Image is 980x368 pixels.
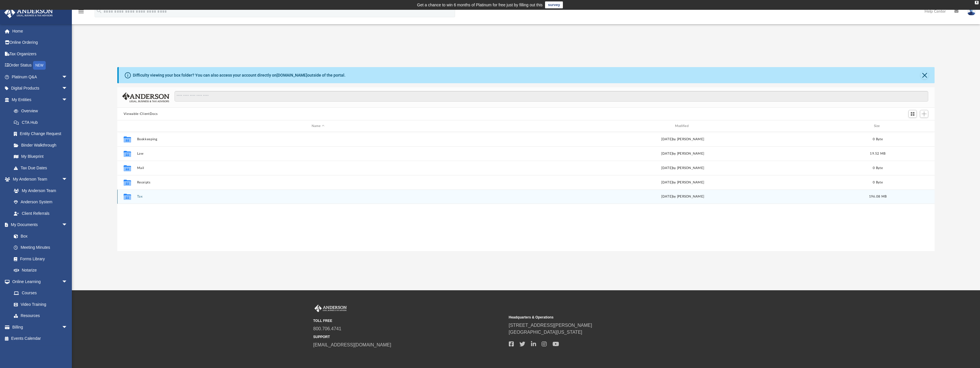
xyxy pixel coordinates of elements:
[8,139,76,151] a: Binder Walkthrough
[120,124,134,129] div: id
[96,8,102,14] i: search
[509,323,592,328] a: [STREET_ADDRESS][PERSON_NAME]
[8,253,70,265] a: Forms Library
[4,219,73,231] a: My Documentsarrow_drop_down
[892,124,932,129] div: id
[62,276,73,288] span: arrow_drop_down
[62,71,73,83] span: arrow_drop_down
[8,287,73,299] a: Courses
[137,124,499,129] div: Name
[8,208,73,219] a: Client Referrals
[174,91,928,102] input: Search files and folders
[417,1,543,8] div: Get a chance to win 6 months of Platinum for free just by filling out this
[62,83,73,94] span: arrow_drop_down
[920,71,929,79] button: Close
[509,315,700,320] small: Headquarters & Operations
[502,180,864,185] div: [DATE] by [PERSON_NAME]
[8,105,76,117] a: Overview
[313,326,342,331] a: 800.706.4741
[502,194,864,199] div: [DATE] by [PERSON_NAME]
[137,152,499,155] button: Law
[4,83,76,94] a: Digital Productsarrow_drop_down
[8,299,70,310] a: Video Training
[920,110,929,118] button: Add
[869,195,887,198] span: 196.08 MB
[124,111,158,117] button: Viewable-ClientDocs
[8,196,73,208] a: Anderson System
[4,174,73,185] a: My Anderson Teamarrow_drop_down
[4,94,76,105] a: My Entitiesarrow_drop_down
[509,330,582,335] a: [GEOGRAPHIC_DATA][US_STATE]
[4,37,76,48] a: Online Ordering
[8,242,73,253] a: Meeting Minutes
[313,305,348,312] img: Anderson Advisors Platinum Portal
[3,7,55,18] img: Anderson Advisors Platinum Portal
[78,8,85,15] i: menu
[137,195,499,198] button: Tax
[8,117,76,128] a: CTA Hub
[33,61,46,70] div: NEW
[137,181,499,184] button: Receipts
[501,124,864,129] div: Modified
[975,1,979,4] div: close
[4,48,76,60] a: Tax Organizers
[502,166,864,171] div: [DATE] by [PERSON_NAME]
[967,7,976,16] img: User Pic
[62,321,73,333] span: arrow_drop_down
[133,72,346,78] div: Difficulty viewing your box folder? You can also access your account directly on outside of the p...
[4,276,73,287] a: Online Learningarrow_drop_down
[502,137,864,142] div: [DATE] by [PERSON_NAME]
[4,60,76,71] a: Order StatusNEW
[277,73,307,77] a: [DOMAIN_NAME]
[78,11,85,15] a: menu
[866,124,889,129] div: Size
[8,265,73,276] a: Notarize
[8,230,70,242] a: Box
[4,333,76,344] a: Events Calendar
[8,310,73,322] a: Resources
[137,137,499,141] button: Bookkeeping
[62,94,73,106] span: arrow_drop_down
[545,1,563,8] a: survey
[313,342,391,347] a: [EMAIL_ADDRESS][DOMAIN_NAME]
[4,321,76,333] a: Billingarrow_drop_down
[4,25,76,37] a: Home
[873,181,883,184] span: 0 Byte
[313,334,505,339] small: SUPPORT
[8,185,70,196] a: My Anderson Team
[4,71,76,83] a: Platinum Q&Aarrow_drop_down
[8,162,76,174] a: Tax Due Dates
[313,318,505,323] small: TOLL FREE
[62,174,73,185] span: arrow_drop_down
[908,110,917,118] button: Switch to Grid View
[873,138,883,141] span: 0 Byte
[62,219,73,231] span: arrow_drop_down
[502,151,864,156] div: [DATE] by [PERSON_NAME]
[8,151,73,162] a: My Blueprint
[870,152,885,155] span: 19.52 MB
[8,128,76,140] a: Entity Change Request
[137,166,499,170] button: Mail
[117,132,935,251] div: grid
[873,166,883,170] span: 0 Byte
